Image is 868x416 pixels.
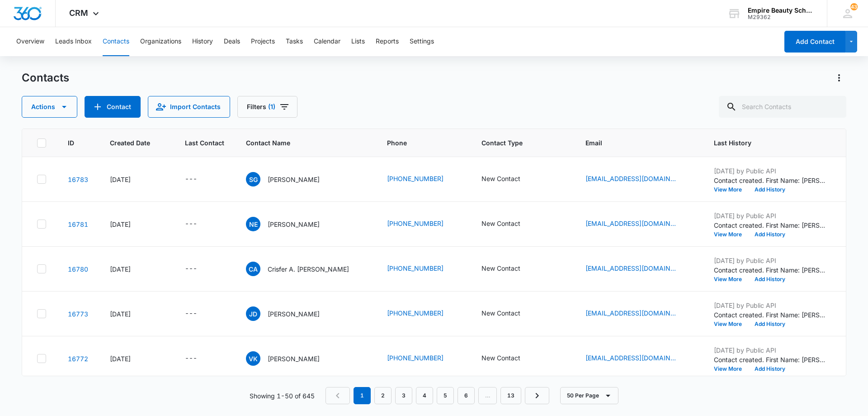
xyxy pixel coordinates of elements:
[268,264,349,274] p: Crisfer A. [PERSON_NAME]
[714,301,827,310] p: [DATE] by Public API
[185,263,213,274] div: Last Contact - - Select to Edit Field
[246,351,260,366] span: VK
[387,308,460,319] div: Phone - (603) 502-0072 - Select to Edit Field
[585,138,679,148] span: Email
[714,166,827,176] p: [DATE] by Public API
[748,187,792,192] button: Add History
[192,27,213,56] button: History
[525,387,549,404] a: Next Page
[185,219,213,230] div: Last Contact - - Select to Edit Field
[246,172,260,186] span: SG
[251,27,275,56] button: Projects
[250,391,315,401] p: Showing 1-50 of 645
[500,387,521,404] a: Page 13
[585,174,676,183] a: [EMAIL_ADDRESS][DOMAIN_NAME]
[748,277,792,282] button: Add History
[246,138,352,148] span: Contact Name
[481,353,537,364] div: Contact Type - New Contact - Select to Edit Field
[585,263,692,274] div: Email - crisferadolfo23@gmail.com - Select to Edit Field
[68,138,75,148] span: ID
[103,27,129,56] button: Contacts
[748,366,792,372] button: Add History
[22,71,69,85] h1: Contacts
[376,27,399,56] button: Reports
[185,353,197,364] div: ---
[110,175,163,184] div: [DATE]
[237,96,297,118] button: Filters
[185,308,213,319] div: Last Contact - - Select to Edit Field
[268,354,320,363] p: [PERSON_NAME]
[22,96,77,118] button: Actions
[268,309,320,319] p: [PERSON_NAME]
[268,104,275,110] span: (1)
[286,27,303,56] button: Tasks
[585,353,676,363] a: [EMAIL_ADDRESS][DOMAIN_NAME]
[268,175,320,184] p: [PERSON_NAME]
[68,265,88,273] a: Navigate to contact details page for Crisfer A. Adolfo
[387,219,443,228] a: [PHONE_NUMBER]
[351,27,365,56] button: Lists
[185,219,197,230] div: ---
[387,263,443,273] a: [PHONE_NUMBER]
[246,262,260,276] span: CA
[585,263,676,273] a: [EMAIL_ADDRESS][DOMAIN_NAME]
[481,174,537,185] div: Contact Type - New Contact - Select to Edit Field
[481,219,520,228] div: New Contact
[68,355,88,363] a: Navigate to contact details page for Vila King
[246,351,336,366] div: Contact Name - Vila King - Select to Edit Field
[585,219,692,230] div: Email - eloraday1234@yahoo.com - Select to Edit Field
[784,31,845,53] button: Add Contact
[387,353,443,363] a: [PHONE_NUMBER]
[246,306,336,321] div: Contact Name - Jillian Demers - Select to Edit Field
[374,387,392,404] a: Page 2
[110,138,150,148] span: Created Date
[387,308,443,318] a: [PHONE_NUMBER]
[185,263,197,274] div: ---
[748,7,814,14] div: account name
[140,27,181,56] button: Organizations
[410,27,434,56] button: Settings
[585,308,692,319] div: Email - jillianbrooke1102@gmail.com - Select to Edit Field
[714,138,814,148] span: Last History
[481,308,537,319] div: Contact Type - New Contact - Select to Edit Field
[481,353,520,363] div: New Contact
[354,387,371,404] em: 1
[458,387,475,404] a: Page 6
[185,174,213,185] div: Last Contact - - Select to Edit Field
[481,219,537,230] div: Contact Type - New Contact - Select to Edit Field
[246,306,260,321] span: JD
[246,217,336,231] div: Contact Name - Nicole Eaton - Select to Edit Field
[832,71,846,85] button: Actions
[437,387,454,404] a: Page 5
[481,174,520,183] div: New Contact
[387,219,460,230] div: Phone - +1 (603) 944-7082 - Select to Edit Field
[110,354,163,363] div: [DATE]
[481,263,520,273] div: New Contact
[714,366,748,372] button: View More
[585,174,692,185] div: Email - sarahrachel04073@gmail.com - Select to Edit Field
[714,321,748,327] button: View More
[714,355,827,364] p: Contact created. First Name: [PERSON_NAME] Last Name: [PERSON_NAME] Source: Form - Contact Us Sta...
[16,27,44,56] button: Overview
[585,219,676,228] a: [EMAIL_ADDRESS][DOMAIN_NAME]
[714,277,748,282] button: View More
[148,96,230,118] button: Import Contacts
[748,14,814,20] div: account id
[714,187,748,192] button: View More
[325,387,549,404] nav: Pagination
[55,27,92,56] button: Leads Inbox
[481,308,520,318] div: New Contact
[68,176,88,183] a: Navigate to contact details page for Sarah Gill
[185,138,224,148] span: Last Contact
[714,176,827,185] p: Contact created. First Name: [PERSON_NAME] Last Name: [PERSON_NAME] Source: Form - Facebook Statu...
[714,345,827,355] p: [DATE] by Public API
[714,220,827,230] p: Contact created. First Name: [PERSON_NAME] Last Name: [PERSON_NAME] Source: Form - Facebook Statu...
[185,308,197,319] div: ---
[714,265,827,275] p: Contact created. First Name: [PERSON_NAME] Last Name: A. [PERSON_NAME] Source: Form - Facebook St...
[68,220,88,228] a: Navigate to contact details page for Nicole Eaton
[416,387,433,404] a: Page 4
[246,262,365,276] div: Contact Name - Crisfer A. Adolfo - Select to Edit Field
[314,27,340,56] button: Calendar
[585,308,676,318] a: [EMAIL_ADDRESS][DOMAIN_NAME]
[481,263,537,274] div: Contact Type - New Contact - Select to Edit Field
